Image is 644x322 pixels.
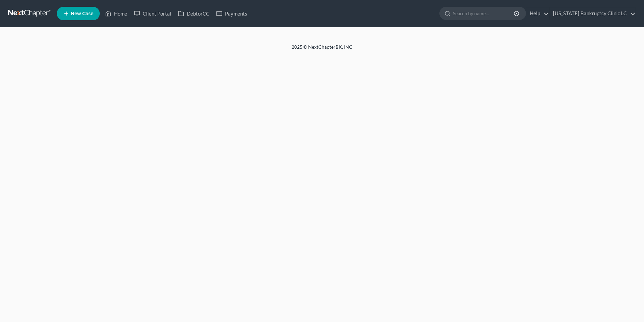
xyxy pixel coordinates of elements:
a: Help [526,7,549,20]
a: Payments [213,7,251,20]
div: 2025 © NextChapterBK, INC [129,44,515,56]
a: [US_STATE] Bankruptcy Clinic LC [550,7,636,20]
a: Client Portal [131,7,175,20]
a: DebtorCC [175,7,213,20]
span: New Case [71,11,93,16]
a: Home [102,7,131,20]
input: Search by name... [453,7,515,20]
